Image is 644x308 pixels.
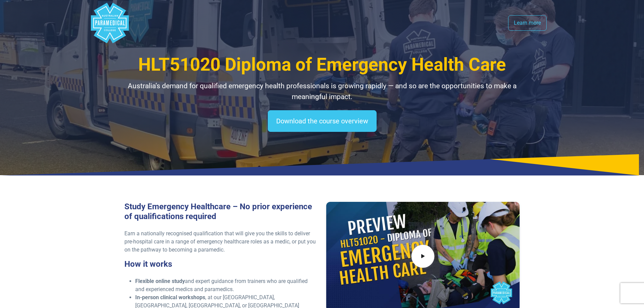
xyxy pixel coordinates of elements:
[135,278,185,284] strong: Flexible online study
[124,81,520,102] p: Australia’s demand for qualified emergency health professionals is growing rapidly — and so are t...
[124,230,318,254] p: Earn a nationally recognised qualification that will give you the skills to deliver pre-hospital ...
[138,54,506,75] span: HLT51020 Diploma of Emergency Health Care
[268,110,377,132] a: Download the course overview
[508,15,547,31] a: Learn more
[90,3,130,43] div: Australian Paramedical College
[135,294,205,301] strong: In-person clinical workshops
[124,202,318,221] h3: Study Emergency Healthcare – No prior experience of qualifications required
[124,259,318,269] h3: How it works
[135,277,318,293] li: and expert guidance from trainers who are qualified and experienced medics and paramedics.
